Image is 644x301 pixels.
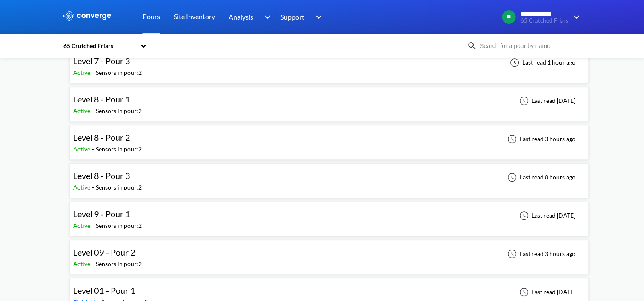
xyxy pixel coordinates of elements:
span: - [92,107,96,114]
a: Level 01 - Pour 1Finished-Sensors in pour:2Last read [DATE] [69,288,589,295]
div: Last read [DATE] [515,287,578,297]
img: logo_ewhite.svg [63,10,112,21]
span: - [92,145,96,153]
div: Last read [DATE] [515,210,578,221]
span: Level 09 - Pour 2 [73,247,135,257]
a: Level 9 - Pour 1Active-Sensors in pour:2Last read [DATE] [69,211,589,219]
span: Level 8 - Pour 1 [73,94,130,104]
span: Support [280,11,304,22]
span: Level 7 - Pour 3 [73,56,130,66]
span: Level 01 - Pour 1 [73,285,135,295]
span: Active [73,107,92,114]
div: Last read 3 hours ago [503,249,578,259]
span: - [92,69,96,76]
div: Sensors in pour: 2 [96,68,142,77]
a: Level 8 - Pour 1Active-Sensors in pour:2Last read [DATE] [69,97,589,104]
img: icon-search.svg [467,41,477,51]
span: - [92,260,96,267]
div: Sensors in pour: 2 [96,106,142,116]
a: Level 09 - Pour 2Active-Sensors in pour:2Last read 3 hours ago [69,250,589,257]
a: Level 7 - Pour 3Active-Sensors in pour:2Last read 1 hour ago [69,58,589,65]
span: Active [73,222,92,229]
img: downArrow.svg [310,12,324,22]
div: Last read 1 hour ago [505,57,578,68]
span: - [92,222,96,229]
span: Level 8 - Pour 2 [73,132,130,142]
span: Level 9 - Pour 1 [73,209,130,219]
a: Level 8 - Pour 3Active-Sensors in pour:2Last read 8 hours ago [69,173,589,180]
div: Sensors in pour: 2 [96,259,142,269]
span: Active [73,260,92,267]
span: 65 Crutched Friars [521,17,568,24]
div: Last read [DATE] [515,96,578,106]
div: 65 Crutched Friars [63,41,136,51]
div: Sensors in pour: 2 [96,145,142,154]
span: Active [73,145,92,153]
div: Last read 8 hours ago [503,172,578,182]
div: Last read 3 hours ago [503,134,578,144]
input: Search for a pour by name [477,41,580,51]
span: - [92,184,96,191]
div: Sensors in pour: 2 [96,221,142,230]
span: Active [73,69,92,76]
span: Level 8 - Pour 3 [73,170,130,181]
span: Active [73,184,92,191]
img: downArrow.svg [568,12,582,22]
a: Level 8 - Pour 2Active-Sensors in pour:2Last read 3 hours ago [69,135,589,142]
img: downArrow.svg [259,12,272,22]
div: Sensors in pour: 2 [96,183,142,192]
span: Analysis [229,11,253,22]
